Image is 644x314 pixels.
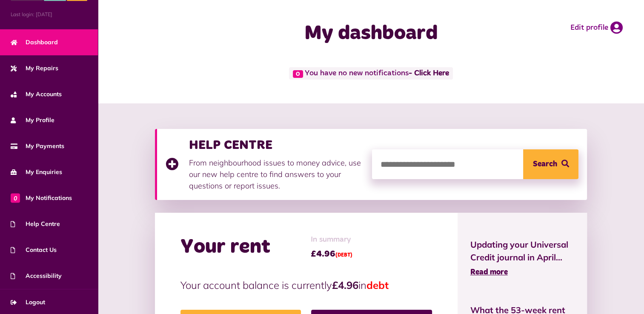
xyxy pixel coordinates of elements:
[189,157,364,191] p: From neighbourhood issues to money advice, use our new help centre to find answers to your questi...
[11,298,45,307] span: Logout
[311,234,352,245] span: In summary
[533,149,557,179] span: Search
[311,248,352,260] span: £4.96
[11,193,20,203] span: 0
[11,90,62,99] span: My Accounts
[11,11,87,18] span: Last login: [DATE]
[293,70,303,78] span: 0
[332,279,358,291] strong: £4.96
[335,253,352,258] span: (DEBT)
[470,238,575,264] span: Updating your Universal Credit journal in April...
[11,271,62,280] span: Accessibility
[180,277,432,293] p: Your account balance is currently in
[11,142,64,151] span: My Payments
[523,149,578,179] button: Search
[180,235,270,260] h2: Your rent
[409,70,449,77] a: - Click Here
[366,279,389,291] span: debt
[470,268,508,276] span: Read more
[11,64,58,73] span: My Repairs
[11,220,60,228] span: Help Centre
[289,67,453,80] span: You have no new notifications
[570,21,623,34] a: Edit profile
[11,38,58,47] span: Dashboard
[11,116,54,125] span: My Profile
[470,238,575,278] a: Updating your Universal Credit journal in April... Read more
[243,21,499,46] h1: My dashboard
[11,194,72,203] span: My Notifications
[11,168,62,177] span: My Enquiries
[189,137,364,153] h3: HELP CENTRE
[11,245,57,254] span: Contact Us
